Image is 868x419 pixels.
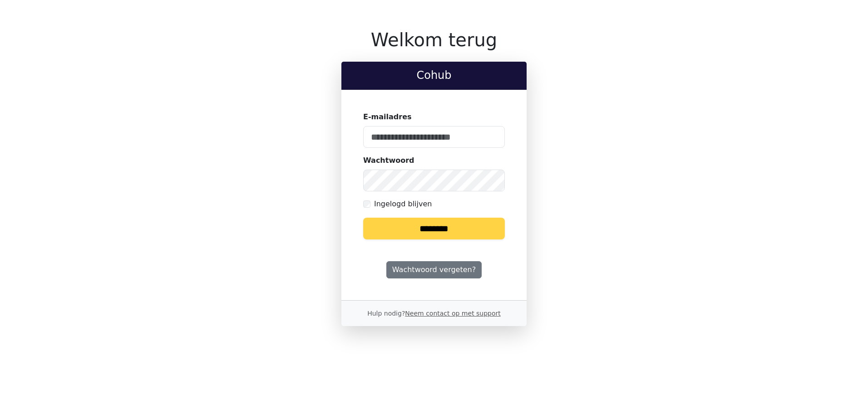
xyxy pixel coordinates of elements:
label: Ingelogd blijven [374,199,432,209]
a: Wachtwoord vergeten? [386,261,482,278]
label: E-mailadres [363,112,412,122]
a: Neem contact op met support [405,310,500,317]
h1: Welkom terug [341,29,527,51]
small: Hulp nodig? [367,310,501,317]
h2: Cohub [349,69,519,82]
label: Wachtwoord [363,155,414,166]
